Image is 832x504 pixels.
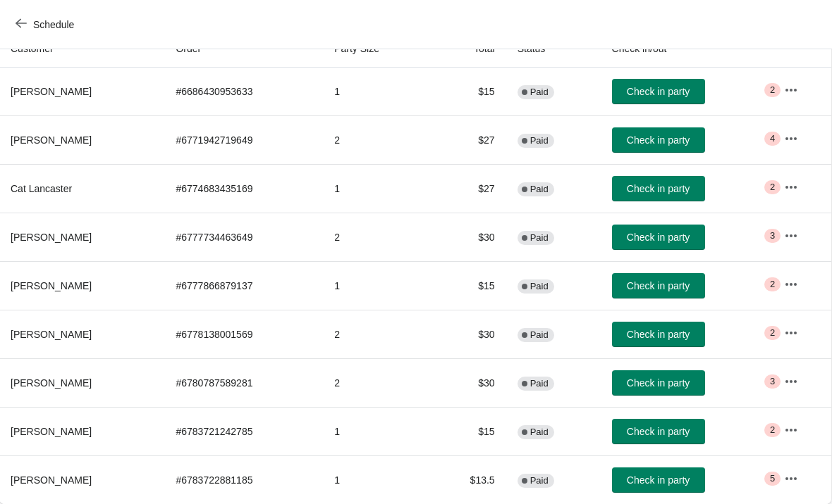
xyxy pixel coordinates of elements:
[770,182,775,193] span: 2
[11,280,92,291] span: [PERSON_NAME]
[164,213,323,261] td: # 6777734463649
[323,358,431,407] td: 2
[11,183,72,194] span: Cat Lancaster
[612,370,705,396] button: Check in party
[770,473,775,484] span: 5
[627,426,690,437] span: Check in party
[770,230,775,241] span: 3
[164,261,323,310] td: # 6777866879137
[530,281,549,292] span: Paid
[164,115,323,164] td: # 6771942719649
[33,19,74,30] span: Schedule
[770,279,775,290] span: 2
[7,12,85,37] button: Schedule
[770,327,775,339] span: 2
[323,310,431,358] td: 2
[431,115,506,164] td: $27
[164,164,323,213] td: # 6774683435169
[323,68,431,115] td: 1
[627,183,690,194] span: Check in party
[612,225,705,250] button: Check in party
[164,68,323,115] td: # 6686430953633
[431,68,506,115] td: $15
[11,232,92,243] span: [PERSON_NAME]
[431,164,506,213] td: $27
[11,86,92,97] span: [PERSON_NAME]
[612,176,705,201] button: Check in party
[612,79,705,104] button: Check in party
[627,474,690,486] span: Check in party
[164,310,323,358] td: # 6778138001569
[770,133,775,144] span: 4
[323,115,431,164] td: 2
[770,424,775,436] span: 2
[770,376,775,387] span: 3
[627,134,690,146] span: Check in party
[627,86,690,97] span: Check in party
[431,261,506,310] td: $15
[612,467,705,493] button: Check in party
[431,407,506,455] td: $15
[770,84,775,96] span: 2
[323,164,431,213] td: 1
[164,455,323,504] td: # 6783722881185
[530,329,549,341] span: Paid
[530,184,549,195] span: Paid
[323,455,431,504] td: 1
[323,261,431,310] td: 1
[11,377,92,389] span: [PERSON_NAME]
[627,377,690,389] span: Check in party
[530,378,549,389] span: Paid
[530,475,549,486] span: Paid
[627,232,690,243] span: Check in party
[627,280,690,291] span: Check in party
[431,213,506,261] td: $30
[530,135,549,146] span: Paid
[164,407,323,455] td: # 6783721242785
[612,273,705,298] button: Check in party
[530,232,549,244] span: Paid
[11,134,92,146] span: [PERSON_NAME]
[431,310,506,358] td: $30
[530,427,549,438] span: Paid
[323,213,431,261] td: 2
[627,329,690,340] span: Check in party
[164,358,323,407] td: # 6780787589281
[11,426,92,437] span: [PERSON_NAME]
[612,419,705,444] button: Check in party
[323,407,431,455] td: 1
[612,127,705,153] button: Check in party
[431,358,506,407] td: $30
[530,87,549,98] span: Paid
[11,329,92,340] span: [PERSON_NAME]
[612,322,705,347] button: Check in party
[11,474,92,486] span: [PERSON_NAME]
[431,455,506,504] td: $13.5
